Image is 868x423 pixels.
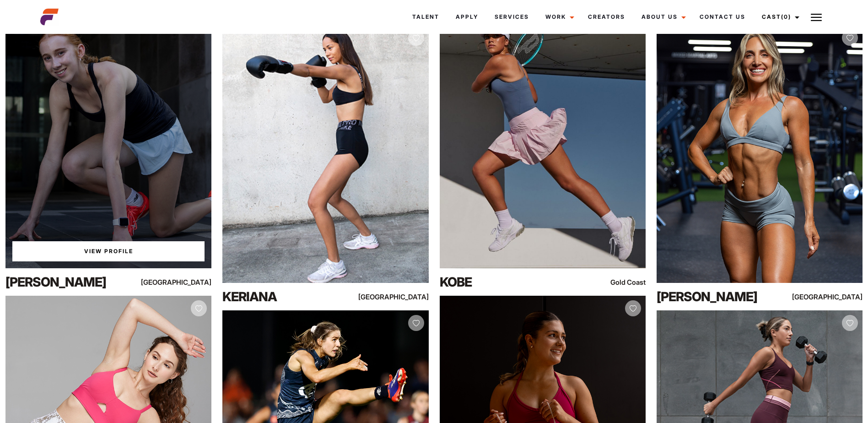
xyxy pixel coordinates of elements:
[40,8,59,26] img: cropped-aefm-brand-fav-22-square.png
[404,5,447,29] a: Talent
[584,277,646,288] div: Gold Coast
[222,287,346,306] div: Keriana
[486,5,537,29] a: Services
[811,12,822,23] img: Burger icon
[781,13,791,20] span: (0)
[580,5,633,29] a: Creators
[537,5,580,29] a: Work
[657,287,780,306] div: [PERSON_NAME]
[440,273,563,291] div: Kobe
[12,241,205,261] a: View Felicity M'sProfile
[5,273,129,291] div: [PERSON_NAME]
[447,5,486,29] a: Apply
[367,291,428,303] div: [GEOGRAPHIC_DATA]
[691,5,754,29] a: Contact Us
[801,291,863,303] div: [GEOGRAPHIC_DATA]
[633,5,691,29] a: About Us
[754,5,805,29] a: Cast(0)
[150,277,211,288] div: [GEOGRAPHIC_DATA]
